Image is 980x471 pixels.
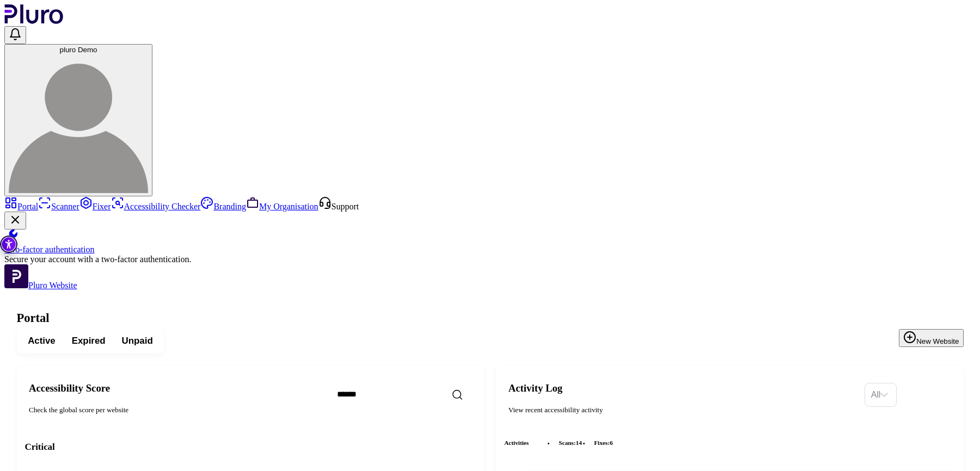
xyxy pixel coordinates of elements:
button: Close Two-factor authentication notification [4,212,26,230]
button: Unpaid [114,332,161,351]
span: Expired [72,335,106,348]
aside: Sidebar menu [4,196,976,290]
div: Set sorting [865,383,897,407]
button: Active [20,332,64,351]
a: Open Support screen [318,202,359,211]
div: Secure your account with a two-factor authentication. [4,255,976,264]
div: View recent accessibility activity [509,405,856,416]
span: 6 [610,439,613,446]
a: Accessibility Checker [111,202,201,211]
a: Logo [4,16,64,26]
h3: Critical [25,441,476,454]
div: Check the global score per website [29,405,321,416]
span: pluro Demo [60,46,97,54]
input: Search [329,384,505,405]
button: Expired [64,332,114,351]
a: Two-factor authentication [4,230,976,255]
button: New Website [899,329,963,347]
div: Activities [504,432,955,454]
span: 14 [576,439,582,446]
span: Active [28,335,56,348]
a: Open Pluro Website [4,281,77,290]
h1: Portal [17,311,964,325]
a: Portal [4,202,38,211]
div: Two-factor authentication [4,245,976,255]
a: Scanner [38,202,79,211]
a: My Organisation [246,202,318,211]
li: scans : [555,438,586,448]
h2: Accessibility Score [29,382,321,395]
h2: Activity Log [509,382,856,395]
a: Fixer [79,202,111,211]
a: Branding [200,202,246,211]
span: Unpaid [122,335,153,348]
button: Open notifications, you have undefined new notifications [4,26,26,44]
li: fixes : [590,438,617,448]
button: pluro Demopluro Demo [4,44,152,196]
img: pluro Demo [9,54,148,193]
